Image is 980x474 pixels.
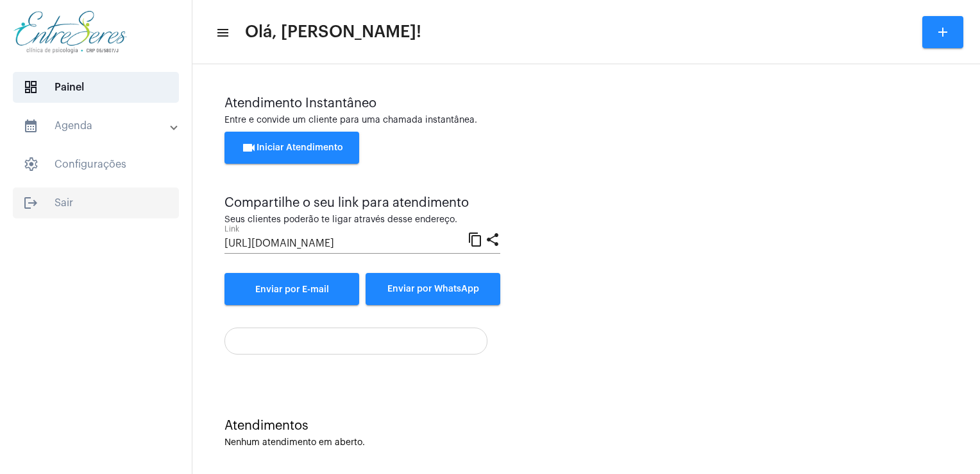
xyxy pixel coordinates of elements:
div: Seus clientes poderão te ligar através desse endereço. [224,215,500,225]
div: Atendimentos [224,419,948,433]
mat-icon: sidenav icon [215,25,228,40]
span: Iniciar Atendimento [241,143,343,152]
mat-icon: sidenav icon [23,195,38,211]
mat-icon: videocam [241,140,257,155]
a: Enviar por E-mail [224,273,359,305]
mat-icon: share [485,231,500,247]
div: Compartilhe o seu link para atendimento [224,196,500,210]
img: aa27006a-a7e4-c883-abf8-315c10fe6841.png [10,6,130,58]
span: Enviar por WhatsApp [387,285,479,294]
mat-icon: content_copy [468,231,483,247]
mat-panel-title: Agenda [23,118,171,134]
mat-icon: add [935,24,950,40]
span: Olá, [PERSON_NAME]! [245,22,421,42]
span: Painel [13,72,179,103]
div: Atendimento Instantâneo [224,96,948,110]
div: Nenhum atendimento em aberto. [224,438,948,448]
span: sidenav icon [23,80,38,95]
button: Iniciar Atendimento [224,132,359,164]
span: Sair [13,188,179,218]
button: Enviar por WhatsApp [366,273,500,305]
span: Configurações [13,149,179,180]
span: sidenav icon [23,157,38,172]
mat-expansion-panel-header: sidenav iconAgenda [8,110,192,141]
div: Entre e convide um cliente para uma chamada instantânea. [224,116,948,125]
span: Enviar por E-mail [255,285,329,294]
mat-icon: sidenav icon [23,118,38,134]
